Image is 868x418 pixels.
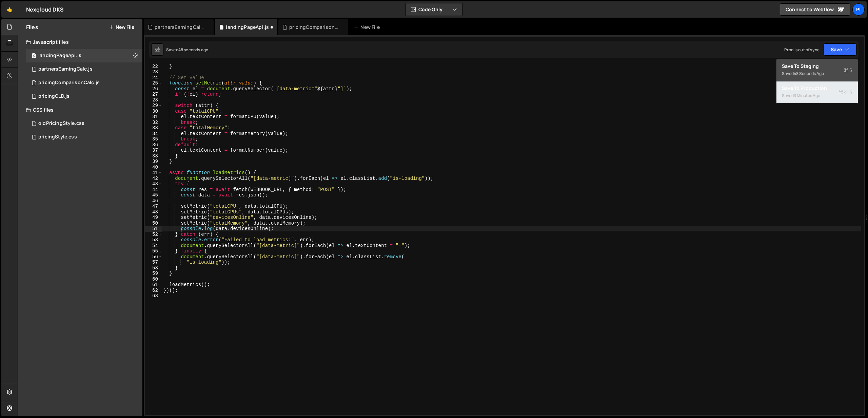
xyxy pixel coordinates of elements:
div: Nexqloud DKS [26,5,64,14]
div: CSS files [18,103,142,117]
div: 62 [145,288,162,293]
div: 28 [145,97,162,103]
div: 56 [145,254,162,260]
div: 40 [145,165,162,170]
div: Saved [782,70,852,78]
button: Code Only [406,3,462,16]
div: 17183/47471.js [26,76,142,90]
div: 25 [145,80,162,86]
div: 48 [145,209,162,215]
div: pricingOLD.js [38,93,70,99]
button: Save to StagingS Saved48 seconds ago [776,59,858,81]
div: 51 [145,226,162,232]
div: Prod is out of sync [784,47,820,53]
a: 🤙 [1,1,18,18]
div: 50 [145,221,162,226]
div: 32 [145,120,162,126]
div: 26 [145,86,162,92]
div: 44 [145,187,162,193]
div: 58 [145,265,162,271]
div: 57 [145,260,162,265]
div: 52 [145,232,162,237]
a: Pi [852,3,865,16]
div: 22 [145,64,162,70]
div: 33 [145,125,162,131]
div: oldPricingStyle.css [38,120,84,127]
div: pricingStyle.css [38,134,77,140]
button: Save to ProductionS Saved3 minutes ago [776,81,858,103]
div: 47 [145,204,162,209]
div: 46 [145,198,162,204]
div: 17183/47474.js [26,90,142,103]
div: 48 seconds ago [178,47,208,53]
div: Saved [166,47,208,53]
div: Javascript files [18,35,142,49]
div: landingPageApi.js [38,53,81,59]
div: 61 [145,282,162,288]
div: 27 [145,92,162,97]
span: S [839,89,852,96]
div: 17183/47469.js [26,62,142,76]
div: 54 [145,243,162,249]
div: 3 minutes ago [794,93,820,98]
div: 45 [145,192,162,198]
div: 38 [145,153,162,159]
button: Save [824,43,856,56]
div: 29 [145,103,162,109]
div: 35 [145,136,162,142]
div: 63 [145,293,162,299]
div: partnersEarningCalc.js [155,24,205,31]
div: 17183/47505.css [26,117,142,130]
div: 37 [145,148,162,153]
div: 41 [145,170,162,176]
div: Code Only [776,59,858,104]
button: New File [109,24,134,30]
div: 17183/47472.css [26,130,142,144]
div: 59 [145,271,162,277]
div: 60 [145,277,162,282]
div: pricingComparisonCalc.js [38,80,100,86]
div: 48 seconds ago [794,71,824,76]
div: 23 [145,69,162,75]
h2: Files [26,23,38,31]
span: S [844,67,852,74]
div: 34 [145,131,162,137]
div: pricingComparisonCalc.js [289,24,340,31]
div: partnersEarningCalc.js [38,66,93,72]
div: 53 [145,237,162,243]
div: 55 [145,248,162,254]
div: 31 [145,114,162,120]
div: landingPageApi.js [226,24,269,31]
div: 24 [145,75,162,81]
div: 49 [145,215,162,221]
div: 30 [145,109,162,114]
div: Save to Staging [782,63,852,70]
span: 0 [32,54,36,59]
div: New File [354,24,382,31]
div: Save to Production [782,85,852,92]
div: 17183/48018.js [26,49,142,62]
div: 43 [145,181,162,187]
div: Saved [782,92,852,100]
div: 42 [145,176,162,182]
div: 39 [145,159,162,165]
div: 36 [145,142,162,148]
a: Connect to Webflow [780,3,850,16]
